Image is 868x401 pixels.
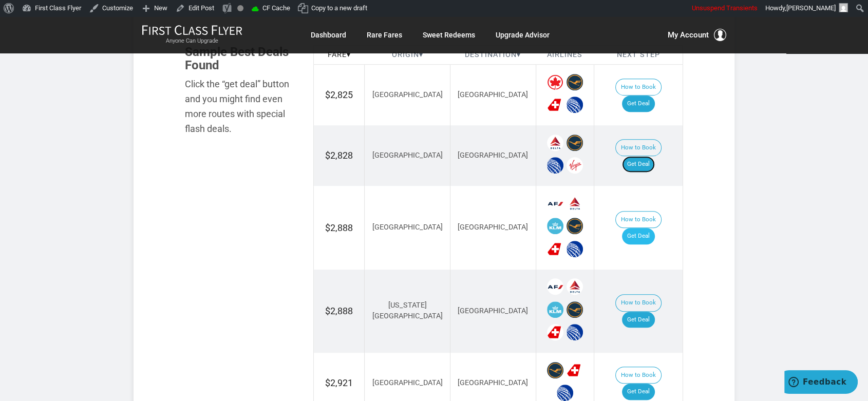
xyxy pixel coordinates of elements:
th: Destination [450,45,536,65]
div: Click the “get deal” button and you might find even more routes with special flash deals. [185,77,298,136]
span: United [557,385,573,401]
h3: Sample Best Deals Found [185,45,298,72]
span: [GEOGRAPHIC_DATA] [372,90,442,99]
a: Sweet Redeems [423,26,475,44]
button: How to Book [615,211,662,228]
span: $2,921 [325,377,353,388]
a: Upgrade Advisor [496,26,550,44]
button: How to Book [615,367,662,384]
th: Origin [365,45,450,65]
a: Dashboard [311,26,346,44]
span: Swiss [567,362,583,378]
span: United [567,241,583,257]
span: Unsuspend Transients [692,4,758,12]
span: [GEOGRAPHIC_DATA] [372,223,442,232]
span: Lufthansa [567,218,583,234]
span: $2,828 [325,150,353,161]
span: $2,888 [325,222,353,233]
span: [PERSON_NAME] [786,4,836,12]
span: United [547,157,563,174]
button: How to Book [615,139,662,157]
span: ▾ [419,50,423,59]
span: [GEOGRAPHIC_DATA] [458,223,528,232]
span: Swiss [547,241,563,257]
th: Next Step [594,45,683,65]
span: Lufthansa [547,362,563,378]
th: Airlines [536,45,594,65]
span: KLM [547,218,563,234]
span: ▾ [347,50,351,59]
span: Delta Airlines [567,195,583,212]
a: Get Deal [622,228,655,244]
span: Swiss [547,97,563,113]
span: $2,888 [325,305,353,316]
span: My Account [668,29,709,41]
span: $2,825 [325,89,353,100]
span: Lufthansa [567,135,583,151]
a: First Class FlyerAnyone Can Upgrade [142,25,242,45]
span: Swiss [547,324,563,340]
span: Delta Airlines [567,278,583,295]
img: First Class Flyer [142,25,242,35]
span: [GEOGRAPHIC_DATA] [458,378,528,387]
span: [GEOGRAPHIC_DATA] [372,151,442,160]
span: United [567,324,583,340]
span: Air Canada [547,74,563,90]
span: Delta Airlines [547,135,563,151]
button: How to Book [615,79,662,96]
span: Lufthansa [567,74,583,90]
a: Get Deal [622,96,655,112]
button: How to Book [615,294,662,312]
a: Get Deal [622,156,655,173]
a: Rare Fares [367,26,402,44]
span: [GEOGRAPHIC_DATA] [458,90,528,99]
span: Virgin Atlantic [567,157,583,174]
span: [GEOGRAPHIC_DATA] [458,151,528,160]
span: [US_STATE][GEOGRAPHIC_DATA] [372,301,442,320]
a: Get Deal [622,312,655,328]
span: [GEOGRAPHIC_DATA] [458,307,528,315]
button: My Account [668,29,726,41]
small: Anyone Can Upgrade [142,37,242,45]
a: Get Deal [622,384,655,400]
span: ▾ [517,50,521,59]
span: Air France [547,195,563,212]
span: KLM [547,301,563,318]
span: Air France [547,278,563,295]
span: [GEOGRAPHIC_DATA] [372,378,442,387]
span: United [567,97,583,113]
th: Fare [314,45,365,65]
iframe: Opens a widget where you can find more information [784,370,858,396]
span: Lufthansa [567,301,583,318]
